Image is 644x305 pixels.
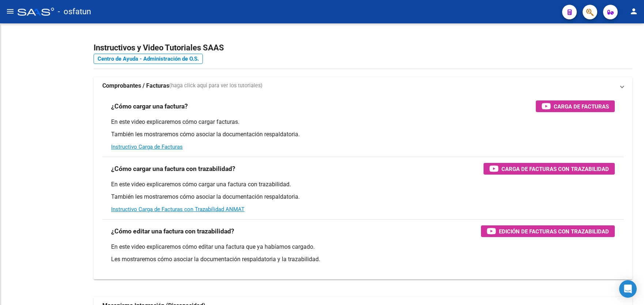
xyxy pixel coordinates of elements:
a: Centro de Ayuda - Administración de O.S. [94,54,203,64]
span: (haga click aquí para ver los tutoriales) [169,82,262,90]
strong: Comprobantes / Facturas [102,82,169,90]
a: Instructivo Carga de Facturas con Trazabilidad ANMAT [111,206,245,213]
mat-icon: menu [6,7,15,16]
mat-icon: person [629,7,638,16]
h2: Instructivos y Video Tutoriales SAAS [94,41,632,55]
p: También les mostraremos cómo asociar la documentación respaldatoria. [111,193,615,201]
span: Carga de Facturas [554,102,609,111]
button: Carga de Facturas [536,100,615,112]
p: En este video explicaremos cómo editar una factura que ya habíamos cargado. [111,243,615,251]
h3: ¿Cómo editar una factura con trazabilidad? [111,226,234,236]
p: También les mostraremos cómo asociar la documentación respaldatoria. [111,130,615,138]
button: Carga de Facturas con Trazabilidad [484,163,615,175]
div: Open Intercom Messenger [619,280,637,298]
p: En este video explicaremos cómo cargar una factura con trazabilidad. [111,180,615,188]
h3: ¿Cómo cargar una factura con trazabilidad? [111,164,235,174]
button: Edición de Facturas con Trazabilidad [481,225,615,237]
mat-expansion-panel-header: Comprobantes / Facturas(haga click aquí para ver los tutoriales) [94,77,632,95]
span: Edición de Facturas con Trazabilidad [499,227,609,236]
span: Carga de Facturas con Trazabilidad [501,164,609,174]
span: - osfatun [58,4,91,20]
p: Les mostraremos cómo asociar la documentación respaldatoria y la trazabilidad. [111,255,615,263]
a: Instructivo Carga de Facturas [111,144,183,150]
div: Comprobantes / Facturas(haga click aquí para ver los tutoriales) [94,95,632,279]
h3: ¿Cómo cargar una factura? [111,101,188,111]
p: En este video explicaremos cómo cargar facturas. [111,118,615,126]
